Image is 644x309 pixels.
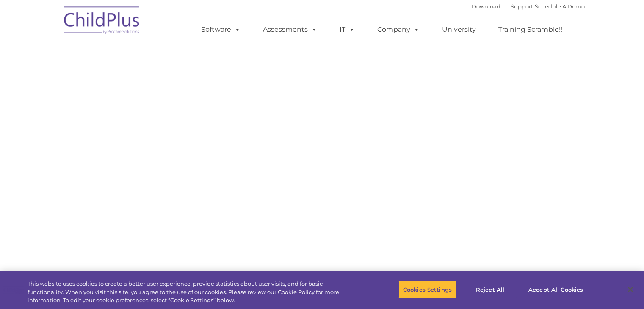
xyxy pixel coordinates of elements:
[511,3,533,10] a: Support
[254,21,326,38] a: Assessments
[369,21,428,38] a: Company
[464,281,517,298] button: Reject All
[621,280,640,299] button: Close
[535,3,585,10] a: Schedule A Demo
[331,21,363,38] a: IT
[193,21,249,38] a: Software
[60,0,144,43] img: ChildPlus by Procare Solutions
[490,21,571,38] a: Training Scramble!!
[524,281,588,298] button: Accept All Cookies
[28,280,354,305] div: This website uses cookies to create a better user experience, provide statistics about user visit...
[398,281,456,298] button: Cookies Settings
[472,3,500,10] a: Download
[434,21,484,38] a: University
[472,3,585,10] font: |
